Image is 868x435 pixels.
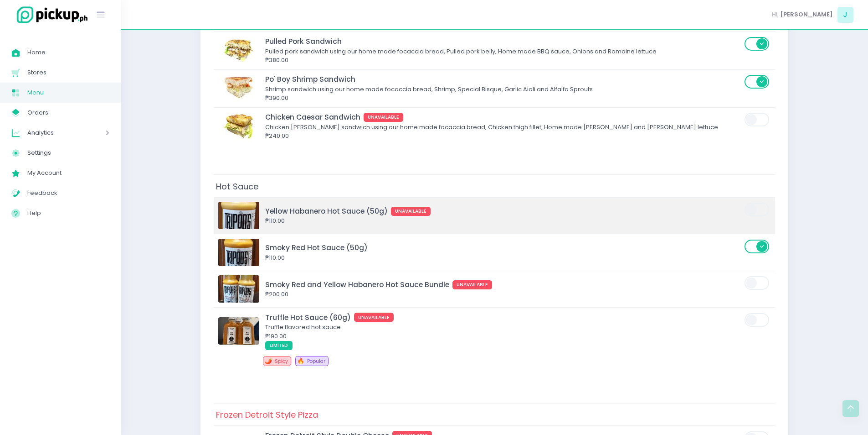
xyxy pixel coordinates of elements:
span: UNAVAILABLE [391,207,431,216]
div: ₱390.00 [265,94,742,103]
span: Analytics [27,127,80,139]
img: Po' Boy Shrimp Sandwich [218,75,259,102]
div: ₱240.00 [265,131,742,141]
img: Yellow Habanero Hot Sauce (50g) [218,202,259,229]
div: ₱110.00 [265,253,742,262]
div: Chicken [PERSON_NAME] sandwich using our home made focaccia bread, Chicken thigh fillet, Home mad... [265,123,742,132]
span: J [837,7,853,23]
img: Pulled Pork Sandwich [218,37,259,64]
img: Truffle Hot Sauce (60g) [218,317,259,345]
span: UNAVAILABLE [354,313,394,322]
div: ₱190.00 [265,332,742,341]
span: 🔥 [297,356,304,365]
span: Hot Sauce [214,178,261,194]
div: Smoky Red Hot Sauce (50g) [265,242,742,253]
span: UNAVAILABLE [364,113,404,122]
div: Yellow Habanero Hot Sauce (50g) [265,206,742,216]
span: Menu [27,87,109,99]
span: Orders [27,107,109,119]
span: Spicy [275,358,288,365]
div: ₱110.00 [265,216,742,225]
span: Home [27,47,109,58]
span: UNAVAILABLE [452,280,493,289]
div: Smoky Red and Yellow Habanero Hot Sauce Bundle [265,279,742,290]
div: Truffle Hot Sauce (60g) [265,312,742,323]
div: ₱380.00 [265,56,742,65]
span: LIMITED [265,341,293,350]
div: Chicken Caesar Sandwich [265,112,742,122]
img: Chicken Caesar Sandwich [218,112,259,140]
img: logo [11,5,89,25]
span: [PERSON_NAME] [780,10,833,19]
img: Smoky Red and Yellow Habanero Hot Sauce Bundle [218,275,259,303]
span: Popular [307,358,325,365]
div: Pulled pork sandwich using our home made focaccia bread, Pulled pork belly, Home made BBQ sauce, ... [265,47,742,56]
span: My Account [27,167,109,179]
span: 🌶️ [265,356,272,365]
span: Help [27,207,109,219]
div: ₱200.00 [265,290,742,299]
span: Feedback [27,187,109,199]
img: Smoky Red Hot Sauce (50g) [218,239,259,266]
span: Settings [27,147,109,159]
div: Po' Boy Shrimp Sandwich [265,74,742,84]
span: Hi, [772,10,779,19]
span: Stores [27,67,109,79]
div: Truffle flavored hot sauce [265,323,742,332]
span: Frozen Detroit Style Pizza [214,407,320,423]
div: Shrimp sandwich using our home made focaccia bread, Shrimp, Special Bisque, Garlic Aioli and Alfa... [265,85,742,94]
div: Pulled Pork Sandwich [265,36,742,47]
